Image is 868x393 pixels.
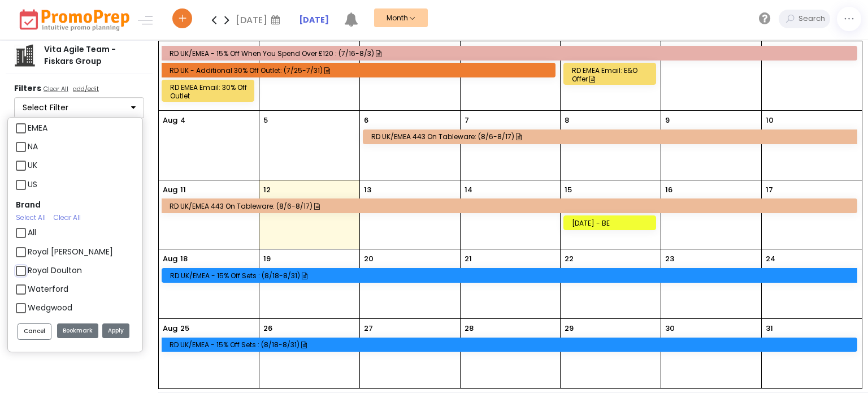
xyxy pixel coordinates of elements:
[28,302,72,314] label: Wedgwood
[364,323,373,334] p: 27
[28,141,38,153] label: NA
[665,323,675,334] p: 30
[16,199,41,211] label: Brand
[73,84,99,93] u: add/edit
[766,253,775,265] p: 24
[565,253,574,265] p: 22
[766,115,774,126] p: 10
[263,184,271,196] p: 12
[465,253,472,265] p: 21
[665,115,670,126] p: 9
[18,323,51,340] button: Cancel
[28,179,37,191] label: US
[565,184,572,196] p: 15
[766,184,773,196] p: 17
[364,184,371,196] p: 13
[170,49,852,58] div: RD UK/EMEA - 15% off when you spend over £120 : (7/16-8/3)
[14,83,41,94] strong: Filters
[299,14,329,26] a: [DATE]
[16,213,46,222] a: Select All
[299,14,329,25] strong: [DATE]
[28,246,113,258] label: Royal [PERSON_NAME]
[163,253,177,265] p: Aug
[465,115,469,126] p: 7
[28,265,82,277] label: Royal Doulton
[71,84,101,96] a: add/edit
[170,66,551,75] div: RD UK - Additional 30% off Outlet: (7/25-7/31)
[14,97,144,119] button: Select Filter
[28,227,36,239] label: All
[565,323,574,334] p: 29
[28,159,37,171] label: UK
[180,115,185,126] p: 4
[565,32,579,42] span: Aug
[180,323,189,334] p: 25
[374,8,428,27] button: Month
[170,202,852,210] div: RD UK/EMEA 443 on Tableware: (8/6-8/17)
[364,115,368,126] p: 6
[102,323,129,339] button: Apply
[163,323,177,334] p: Aug
[236,11,284,28] div: [DATE]
[28,122,47,134] label: EMEA
[364,253,374,265] p: 20
[163,184,177,196] p: Aug
[36,44,145,67] div: Vita Agile Team - Fiskars Group
[14,44,36,67] img: company.png
[170,340,852,349] div: RD UK/EMEA - 15% off sets : (8/18-8/31)
[163,115,177,126] p: Aug
[465,184,472,196] p: 14
[665,184,672,196] p: 16
[170,83,250,100] div: RD EMEA Email: 30% off Outlet
[465,323,474,334] p: 28
[28,283,68,295] label: Waterford
[572,66,651,83] div: RD EMEA Email: E&O Offer
[180,253,188,265] p: 18
[665,253,674,265] p: 23
[263,253,271,265] p: 19
[263,323,272,334] p: 26
[57,323,98,339] button: Bookmark
[766,323,773,334] p: 31
[565,115,569,126] p: 8
[180,184,186,196] p: 11
[170,271,853,280] div: RD UK/EMEA - 15% off sets : (8/18-8/31)
[371,132,853,141] div: RD UK/EMEA 443 on Tableware: (8/6-8/17)
[572,219,651,227] div: [DATE] - BE
[796,10,830,28] input: Search
[263,115,268,126] p: 5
